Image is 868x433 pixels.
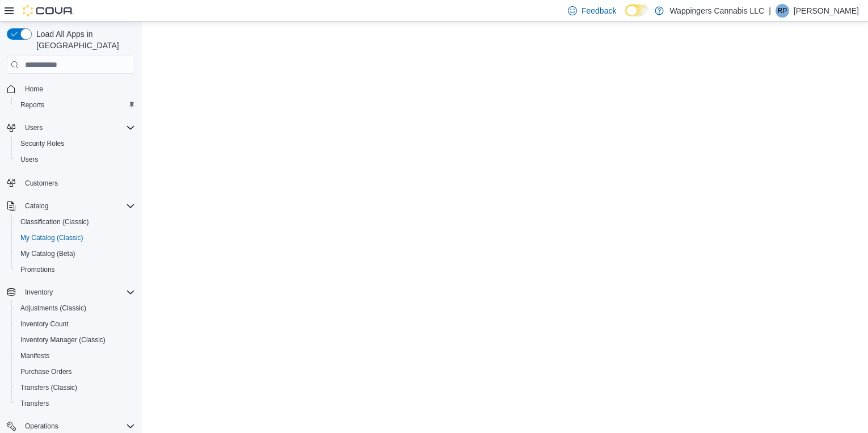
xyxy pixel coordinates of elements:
[16,263,60,276] a: Promotions
[20,121,135,134] span: Users
[11,97,140,113] button: Reports
[20,399,49,408] span: Transfers
[16,153,43,166] a: Users
[20,320,69,329] span: Inventory Count
[16,333,110,347] a: Inventory Manager (Classic)
[16,137,135,150] span: Security Roles
[20,419,63,433] button: Operations
[20,249,75,258] span: My Catalog (Beta)
[20,304,86,313] span: Adjustments (Classic)
[16,349,54,363] a: Manifests
[16,263,135,276] span: Promotions
[20,265,55,274] span: Promotions
[776,4,789,18] div: Ripal Patel
[2,81,140,97] button: Home
[625,5,649,16] input: Dark Mode
[25,179,58,188] span: Customers
[16,153,135,166] span: Users
[16,397,53,410] a: Transfers
[11,332,140,348] button: Inventory Manager (Classic)
[778,4,787,18] span: RP
[20,285,135,299] span: Inventory
[16,381,82,394] a: Transfers (Classic)
[16,137,69,150] a: Security Roles
[11,214,140,230] button: Classification (Classic)
[11,380,140,396] button: Transfers (Classic)
[20,351,49,360] span: Manifests
[16,301,135,315] span: Adjustments (Classic)
[2,198,140,214] button: Catalog
[2,174,140,191] button: Customers
[16,215,135,229] span: Classification (Classic)
[2,120,140,136] button: Users
[20,175,135,190] span: Customers
[625,16,626,17] span: Dark Mode
[20,82,135,96] span: Home
[25,422,58,431] span: Operations
[11,396,140,411] button: Transfers
[11,364,140,380] button: Purchase Orders
[16,381,135,394] span: Transfers (Classic)
[20,419,135,433] span: Operations
[582,5,616,16] span: Feedback
[11,230,140,246] button: My Catalog (Classic)
[20,233,83,242] span: My Catalog (Classic)
[23,5,74,16] img: Cova
[2,284,140,300] button: Inventory
[16,247,135,260] span: My Catalog (Beta)
[25,123,43,132] span: Users
[769,4,771,18] p: |
[11,262,140,278] button: Promotions
[20,335,106,344] span: Inventory Manager (Classic)
[16,231,88,245] a: My Catalog (Classic)
[16,301,91,315] a: Adjustments (Classic)
[16,98,49,112] a: Reports
[16,397,135,410] span: Transfers
[16,215,94,229] a: Classification (Classic)
[25,85,43,94] span: Home
[11,316,140,332] button: Inventory Count
[20,82,48,96] a: Home
[25,201,48,211] span: Catalog
[25,288,53,297] span: Inventory
[20,199,135,213] span: Catalog
[20,217,89,226] span: Classification (Classic)
[16,317,135,331] span: Inventory Count
[20,367,72,376] span: Purchase Orders
[16,247,80,260] a: My Catalog (Beta)
[20,285,57,299] button: Inventory
[11,348,140,364] button: Manifests
[20,139,64,148] span: Security Roles
[20,155,38,164] span: Users
[11,152,140,167] button: Users
[11,246,140,262] button: My Catalog (Beta)
[20,199,53,213] button: Catalog
[16,349,135,363] span: Manifests
[20,100,44,110] span: Reports
[669,4,764,18] p: Wappingers Cannabis LLC
[20,121,47,134] button: Users
[32,28,135,51] span: Load All Apps in [GEOGRAPHIC_DATA]
[16,317,73,331] a: Inventory Count
[16,333,135,347] span: Inventory Manager (Classic)
[16,365,135,379] span: Purchase Orders
[20,383,77,392] span: Transfers (Classic)
[11,136,140,152] button: Security Roles
[794,4,859,18] p: [PERSON_NAME]
[11,300,140,316] button: Adjustments (Classic)
[16,98,135,112] span: Reports
[20,176,62,190] a: Customers
[16,365,77,379] a: Purchase Orders
[16,231,135,245] span: My Catalog (Classic)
